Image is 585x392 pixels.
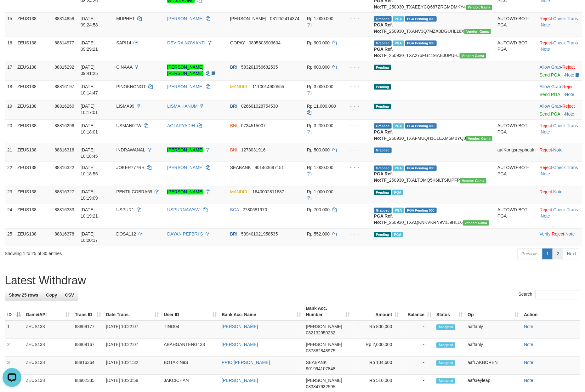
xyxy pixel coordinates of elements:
[230,84,249,89] span: MANDIRI
[540,232,551,237] a: Verify
[161,357,219,375] td: BOTAKIN9S
[230,104,237,109] span: BRI
[465,303,521,321] th: Op: activate to sort column ascending
[307,147,330,152] span: Rp 500.000
[345,40,369,46] div: - - -
[81,40,98,52] span: [DATE] 09:29:21
[405,208,437,213] span: PGA Pending
[345,103,369,109] div: - - -
[219,303,304,321] th: Bank Acc. Name: activate to sort column ascending
[541,129,550,134] a: Note
[9,293,38,298] span: Show 25 rows
[72,339,104,357] td: 88809167
[81,65,98,76] span: [DATE] 09:41:25
[495,37,537,61] td: AUTOWD-BOT-PGA
[537,204,582,228] td: · ·
[72,321,104,339] td: 88809177
[372,204,495,228] td: TF_250930_TXAQKNKVKRN9V1J9HLL6
[5,228,15,246] td: 25
[15,228,52,246] td: ZEUS138
[104,339,162,357] td: [DATE] 10:22:07
[54,104,74,109] span: 88816260
[167,40,205,45] a: DEVIRA NOVIANTI
[54,84,74,89] span: 88816197
[353,303,402,321] th: Amount: activate to sort column ascending
[116,207,134,213] span: USPUR1
[5,339,23,357] td: 2
[161,339,219,357] td: ABAHGANTENG133
[562,84,575,89] a: Reject
[222,378,258,383] a: [PERSON_NAME]
[42,290,61,301] a: Copy
[307,123,333,128] span: Rp 3.200.000
[495,120,537,144] td: AUTOWD-BOT-PGA
[230,123,237,128] span: BNI
[23,339,72,357] td: ZEUS138
[116,40,131,45] span: SAPI14
[495,13,537,37] td: AUTOWD-BOT-PGA
[230,147,237,152] span: BNI
[524,360,533,365] a: Note
[553,165,578,170] a: Check Trans
[23,357,72,375] td: ZEUS138
[241,147,266,152] span: Copy 1273031916 to clipboard
[537,162,582,186] td: · ·
[402,303,434,321] th: Balance: activate to sort column ascending
[81,207,98,219] span: [DATE] 10:19:21
[306,378,342,383] span: [PERSON_NAME]
[565,92,575,97] a: Note
[104,303,162,321] th: Date Trans.: activate to sort column ascending
[374,129,393,141] b: PGA Ref. No:
[374,104,391,109] span: Pending
[161,321,219,339] td: TING04
[54,232,74,237] span: 88816378
[436,378,455,384] span: Accepted
[230,232,237,237] span: BRI
[540,165,552,170] a: Reject
[230,65,237,70] span: BRI
[374,22,393,34] b: PGA Ref. No:
[81,123,98,134] span: [DATE] 10:18:01
[5,186,15,204] td: 23
[167,16,203,21] a: [PERSON_NAME]
[222,324,258,329] a: [PERSON_NAME]
[540,207,552,213] a: Reject
[345,165,369,171] div: - - -
[5,61,15,81] td: 17
[553,207,578,213] a: Check Trans
[81,16,98,27] span: [DATE] 09:24:58
[541,214,550,219] a: Note
[405,166,437,171] span: PGA Pending
[304,303,353,321] th: Bank Acc. Number: activate to sort column ascending
[72,357,104,375] td: 88816364
[374,65,391,70] span: Pending
[5,357,23,375] td: 3
[345,147,369,153] div: - - -
[249,40,281,45] span: Copy 0895603903604 to clipboard
[374,123,392,129] span: Grabbed
[270,16,299,21] span: Copy 081252414374 to clipboard
[345,83,369,90] div: - - -
[306,331,335,336] span: Copy 082132950232 to clipboard
[353,339,402,357] td: Rp 2,000,000
[306,349,335,354] span: Copy 087882848975 to clipboard
[54,147,74,152] span: 88816316
[116,123,141,128] span: USMAN0TW
[460,53,486,59] span: Vendor URL: https://trx31.1velocity.biz
[167,147,203,152] a: [PERSON_NAME]
[402,357,434,375] td: -
[553,190,563,195] a: Note
[307,190,333,195] span: Rp 1.000.000
[167,190,203,195] a: [PERSON_NAME]
[345,207,369,213] div: - - -
[374,16,392,22] span: Grabbed
[54,123,74,128] span: 88816296
[374,232,391,237] span: Pending
[5,303,23,321] th: ID: activate to sort column descending
[353,321,402,339] td: Rp 800,000
[537,186,582,204] td: ·
[307,207,330,213] span: Rp 700.000
[5,162,15,186] td: 22
[393,208,404,213] span: Marked by aafsolysreylen
[536,290,580,299] input: Search:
